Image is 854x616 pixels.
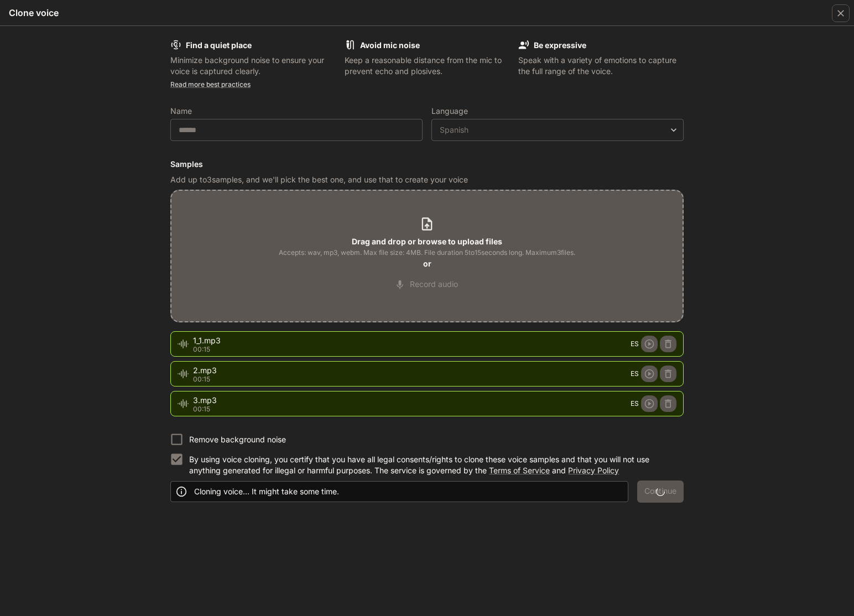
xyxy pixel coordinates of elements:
div: Spanish [440,124,665,135]
div: Spanish [432,124,683,135]
span: ES [631,398,639,409]
b: Find a quiet place [186,40,252,50]
span: 1_1.mp3 [193,335,631,346]
p: 00:15 [193,406,631,413]
b: Be expressive [534,40,586,50]
span: Accepts: wav, mp3, webm. Max file size: 4MB. File duration 5 to 15 seconds long. Maximum 3 files. [279,247,575,258]
a: Read more best practices [170,80,251,88]
b: Avoid mic noise [360,40,420,50]
span: ES [631,338,639,349]
p: Language [431,107,468,115]
span: 3.mp3 [193,395,631,406]
p: Keep a reasonable distance from the mic to prevent echo and plosives. [345,55,510,77]
b: or [423,259,431,268]
p: Speak with a variety of emotions to capture the full range of the voice. [518,55,684,77]
div: Cloning voice... It might take some time. [194,482,339,502]
b: Drag and drop or browse to upload files [352,237,502,246]
p: Remove background noise [189,434,286,445]
h5: Clone voice [9,7,59,19]
span: ES [631,368,639,379]
p: 00:15 [193,376,631,383]
p: Minimize background noise to ensure your voice is captured clearly. [170,55,336,77]
p: Name [170,107,192,115]
a: Privacy Policy [568,466,619,475]
p: 00:15 [193,346,631,353]
p: By using voice cloning, you certify that you have all legal consents/rights to clone these voice ... [189,454,675,476]
h6: Samples [170,159,684,170]
p: Add up to 3 samples, and we'll pick the best one, and use that to create your voice [170,174,684,185]
a: Terms of Service [489,466,550,475]
span: 2.mp3 [193,365,631,376]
